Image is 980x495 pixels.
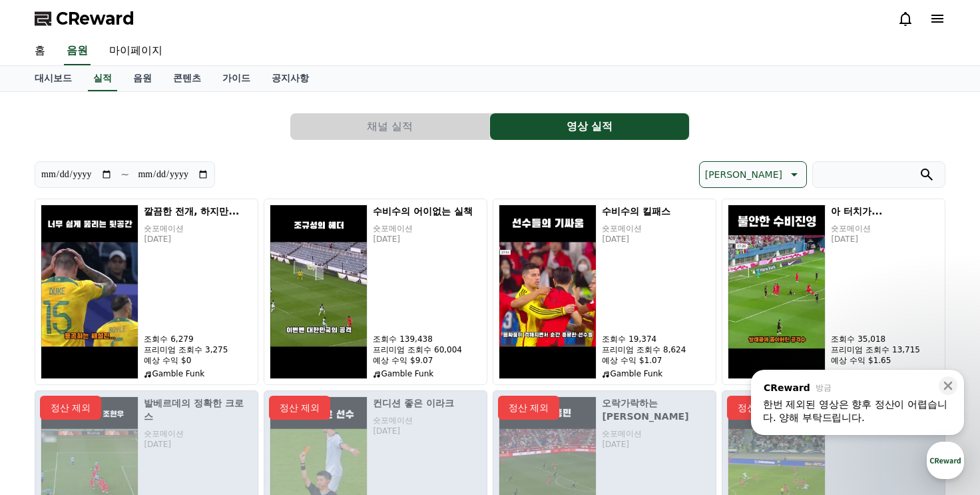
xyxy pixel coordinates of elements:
[490,113,690,140] a: 영상 실적
[373,334,481,344] p: 조회수 139,438
[373,355,481,366] p: 예상 수익 $9.07
[373,205,481,218] h5: 수비수의 어이없는 실책
[373,368,481,379] p: Gamble Funk
[264,199,487,385] button: 수비수의 어이없는 실책 수비수의 어이없는 실책 숏포메이션 [DATE] 조회수 139,438 프리미엄 조회수 60,004 예상 수익 $9.07 Gamble Funk
[35,8,134,29] a: CReward
[727,396,788,420] p: 정산 제외
[40,396,101,420] p: 정산 제외
[144,223,252,234] p: 숏포메이션
[602,355,710,366] p: 예상 수익 $1.07
[144,334,252,344] p: 조회수 6,279
[144,205,252,218] h5: 깔끔한 전개, 하지만...
[290,113,489,140] button: 채널 실적
[373,344,481,355] p: 프리미엄 조회수 60,004
[831,368,939,379] p: Gamble Funk
[602,368,710,379] p: Gamble Funk
[831,355,939,366] p: 예상 수익 $1.65
[498,396,559,420] p: 정산 제외
[831,205,939,218] h5: 아 터치가...
[499,205,597,379] img: 수비수의 킬패스
[41,205,138,379] img: 깔끔한 전개, 하지만...
[261,66,320,91] a: 공지사항
[144,368,252,379] p: Gamble Funk
[705,165,782,184] p: [PERSON_NAME]
[831,344,939,355] p: 프리미엄 조회수 13,715
[602,344,710,355] p: 프리미엄 조회수 8,624
[162,66,212,91] a: 콘텐츠
[88,66,117,91] a: 실적
[144,234,252,245] p: [DATE]
[290,113,490,140] a: 채널 실적
[831,334,939,344] p: 조회수 35,018
[99,37,173,65] a: 마이페이지
[602,205,710,218] h5: 수비수의 킬패스
[24,66,83,91] a: 대시보드
[144,344,252,355] p: 프리미엄 조회수 3,275
[373,223,481,234] p: 숏포메이션
[602,234,710,245] p: [DATE]
[493,199,716,385] button: 수비수의 킬패스 수비수의 킬패스 숏포메이션 [DATE] 조회수 19,374 프리미엄 조회수 8,624 예상 수익 $1.07 Gamble Funk
[728,205,826,379] img: 아 터치가...
[490,113,689,140] button: 영상 실적
[831,223,939,234] p: 숏포메이션
[373,234,481,245] p: [DATE]
[699,161,807,188] button: [PERSON_NAME]
[64,37,91,65] a: 음원
[602,223,710,234] p: 숏포메이션
[144,355,252,366] p: 예상 수익 $0
[122,66,162,91] a: 음원
[121,167,129,183] p: ~
[24,37,56,65] a: 홈
[269,396,330,420] p: 정산 제외
[56,8,134,29] span: CReward
[270,205,367,379] img: 수비수의 어이없는 실책
[35,199,258,385] button: 깔끔한 전개, 하지만... 깔끔한 전개, 하지만... 숏포메이션 [DATE] 조회수 6,279 프리미엄 조회수 3,275 예상 수익 $0 Gamble Funk
[831,234,939,245] p: [DATE]
[722,199,945,385] button: 아 터치가... 아 터치가... 숏포메이션 [DATE] 조회수 35,018 프리미엄 조회수 13,715 예상 수익 $1.65 Gamble Funk
[212,66,261,91] a: 가이드
[602,334,710,344] p: 조회수 19,374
